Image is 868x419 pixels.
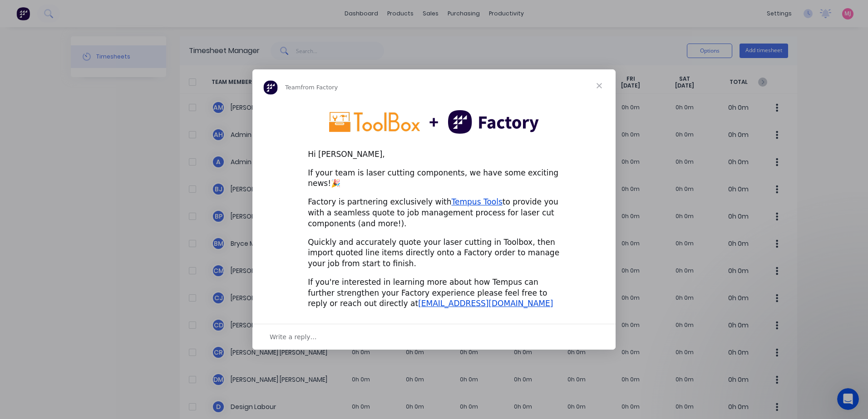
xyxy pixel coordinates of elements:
[308,168,560,190] div: If your team is laser cutting components, we have some exciting news!🎉
[308,237,560,269] div: Quickly and accurately quote your laser cutting in Toolbox, then import quoted line items directl...
[308,197,560,229] div: Factory is partnering exclusively with to provide you with a seamless quote to job management pro...
[252,324,616,350] div: Open conversation and reply
[418,299,553,308] a: [EMAIL_ADDRESS][DOMAIN_NAME]
[285,84,301,91] span: Team
[263,80,278,95] img: Profile image for Team
[583,69,616,102] span: Close
[308,149,560,160] div: Hi [PERSON_NAME],
[452,197,503,206] a: Tempus Tools
[301,84,338,91] span: from Factory
[270,331,317,343] span: Write a reply…
[308,277,560,309] div: If you're interested in learning more about how Tempus can further strengthen your Factory experi...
